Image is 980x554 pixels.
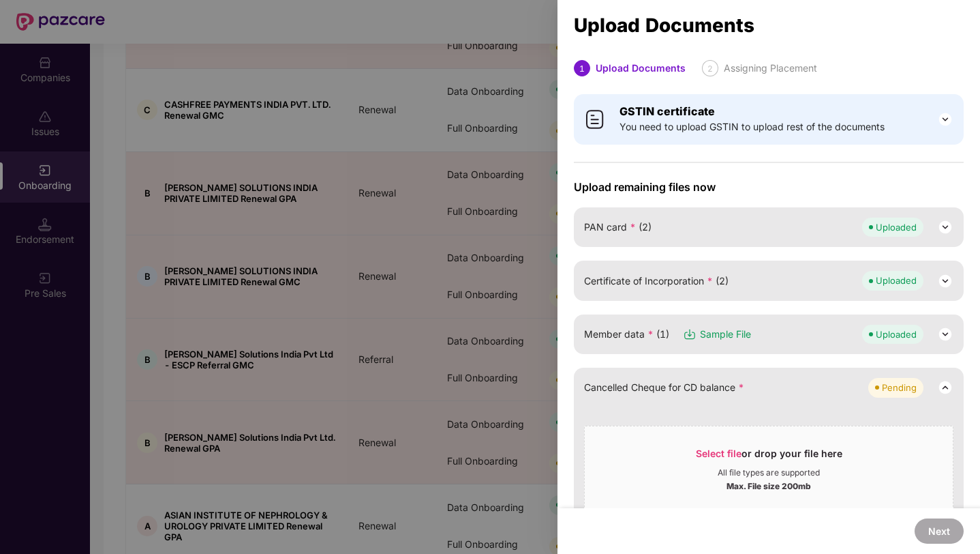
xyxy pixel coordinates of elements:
div: Max. File size 200mb [726,478,811,492]
span: Select fileor drop your file hereAll file types are supportedMax. File size 200mb [585,437,953,502]
span: Sample File [700,327,751,342]
div: Uploaded [876,274,917,287]
span: Certificate of Incorporation (2) [584,274,729,289]
img: svg+xml;base64,PHN2ZyB3aWR0aD0iMjQiIGhlaWdodD0iMjQiIHZpZXdCb3g9IjAgMCAyNCAyNCIgZmlsbD0ibm9uZSIgeG... [937,379,953,396]
img: svg+xml;base64,PHN2ZyB4bWxucz0iaHR0cDovL3d3dy53My5vcmcvMjAwMC9zdmciIHdpZHRoPSI0MCIgaGVpZ2h0PSI0MC... [584,108,606,130]
div: All file types are supported [718,467,820,478]
span: 1 [579,63,585,74]
div: Uploaded [876,327,917,341]
button: Next [915,519,964,544]
span: Upload remaining files now [574,180,964,194]
span: 2 [707,63,713,74]
img: svg+xml;base64,PHN2ZyB3aWR0aD0iMjQiIGhlaWdodD0iMjQiIHZpZXdCb3g9IjAgMCAyNCAyNCIgZmlsbD0ibm9uZSIgeG... [937,219,953,235]
span: Cancelled Cheque for CD balance [584,380,744,395]
img: svg+xml;base64,PHN2ZyB3aWR0aD0iMTYiIGhlaWdodD0iMTciIHZpZXdCb3g9IjAgMCAxNiAxNyIgZmlsbD0ibm9uZSIgeG... [683,327,696,341]
img: svg+xml;base64,PHN2ZyB3aWR0aD0iMjQiIGhlaWdodD0iMjQiIHZpZXdCb3g9IjAgMCAyNCAyNCIgZmlsbD0ibm9uZSIgeG... [937,326,953,342]
div: or drop your file here [696,447,842,467]
div: Uploaded [876,220,917,234]
b: GSTIN certificate [619,104,715,118]
span: PAN card (2) [584,220,652,235]
img: svg+xml;base64,PHN2ZyB3aWR0aD0iMjQiIGhlaWdodD0iMjQiIHZpZXdCb3g9IjAgMCAyNCAyNCIgZmlsbD0ibm9uZSIgeG... [937,111,953,128]
span: Member data (1) [584,327,669,342]
div: Upload Documents [596,60,686,76]
div: Assigning Placement [724,60,817,76]
div: Pending [882,381,917,394]
div: Upload Documents [574,18,964,33]
span: Select file [696,448,741,459]
img: svg+xml;base64,PHN2ZyB3aWR0aD0iMjQiIGhlaWdodD0iMjQiIHZpZXdCb3g9IjAgMCAyNCAyNCIgZmlsbD0ibm9uZSIgeG... [937,273,953,289]
span: You need to upload GSTIN to upload rest of the documents [619,119,885,134]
